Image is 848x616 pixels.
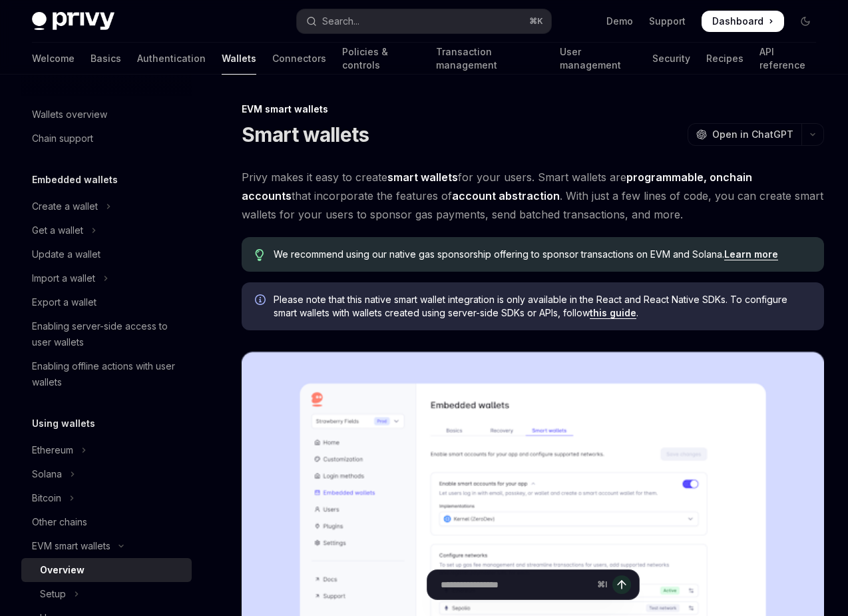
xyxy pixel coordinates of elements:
input: Ask a question... [441,570,592,599]
div: Overview [40,562,85,578]
a: Connectors [272,43,326,75]
span: Please note that this native smart wallet integration is only available in the React and React Na... [274,293,811,320]
div: Import a wallet [32,270,95,286]
button: Toggle Solana section [21,462,192,486]
button: Toggle dark mode [795,11,816,32]
a: Policies & controls [342,43,420,75]
a: Wallets overview [21,103,192,127]
h5: Using wallets [32,416,95,432]
a: Dashboard [702,11,784,32]
div: Setup [40,586,66,602]
div: Chain support [32,131,93,147]
span: We recommend using our native gas sponsorship offering to sponsor transactions on EVM and Solana. [274,248,811,261]
span: Privy makes it easy to create for your users. Smart wallets are that incorporate the features of ... [242,168,824,224]
div: Other chains [32,514,87,530]
a: Authentication [137,43,206,75]
a: Update a wallet [21,242,192,266]
div: Search... [322,13,359,29]
button: Toggle Ethereum section [21,438,192,462]
a: Welcome [32,43,75,75]
a: Overview [21,558,192,582]
strong: smart wallets [387,170,458,184]
div: Bitcoin [32,490,61,506]
button: Toggle EVM smart wallets section [21,534,192,558]
button: Open search [297,9,551,33]
a: API reference [759,43,816,75]
div: Create a wallet [32,198,98,214]
div: Update a wallet [32,246,101,262]
span: Open in ChatGPT [712,128,793,141]
a: User management [560,43,636,75]
a: Chain support [21,127,192,151]
div: EVM smart wallets [242,103,824,116]
h1: Smart wallets [242,123,369,147]
h5: Embedded wallets [32,172,118,188]
a: account abstraction [452,189,560,203]
button: Send message [612,575,631,594]
a: Support [649,15,686,28]
a: Enabling offline actions with user wallets [21,354,192,394]
a: Security [652,43,690,75]
a: this guide [590,307,636,319]
a: Demo [606,15,633,28]
a: Wallets [222,43,256,75]
a: Basics [91,43,121,75]
button: Open in ChatGPT [688,123,801,146]
span: Dashboard [712,15,763,28]
a: Recipes [706,43,743,75]
div: Export a wallet [32,294,97,310]
button: Toggle Setup section [21,582,192,606]
img: dark logo [32,12,114,31]
div: Get a wallet [32,222,83,238]
a: Learn more [724,248,778,260]
button: Toggle Bitcoin section [21,486,192,510]
svg: Tip [255,249,264,261]
a: Transaction management [436,43,544,75]
span: ⌘ K [529,16,543,27]
a: Enabling server-side access to user wallets [21,314,192,354]
div: EVM smart wallets [32,538,110,554]
div: Enabling server-side access to user wallets [32,318,184,350]
div: Enabling offline actions with user wallets [32,358,184,390]
a: Other chains [21,510,192,534]
svg: Info [255,294,268,308]
button: Toggle Import a wallet section [21,266,192,290]
div: Solana [32,466,62,482]
div: Wallets overview [32,107,107,123]
button: Toggle Create a wallet section [21,194,192,218]
a: Export a wallet [21,290,192,314]
div: Ethereum [32,442,73,458]
button: Toggle Get a wallet section [21,218,192,242]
